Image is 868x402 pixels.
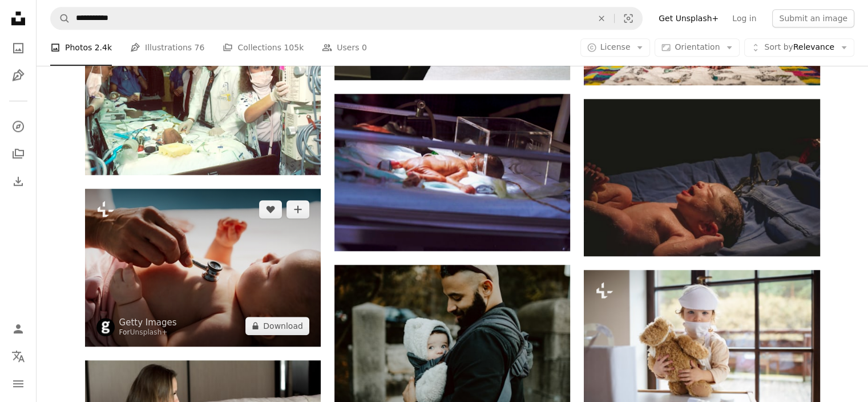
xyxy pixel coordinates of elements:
[96,318,115,336] img: Go to Getty Images's profile
[85,262,321,272] a: Happy pediatric doctor exams little baby. Health care, medical examination, people concept
[652,9,725,27] a: Get Unsplash+
[245,317,309,335] button: Download
[675,43,720,52] span: Orientation
[334,167,570,177] a: baby on incubator
[7,7,30,32] a: Home — Unsplash
[589,7,614,29] button: Clear
[223,30,304,66] a: Collections 105k
[584,99,819,256] img: a baby laying on a blue blanket with a pair of scissors
[764,42,834,54] span: Relevance
[130,328,168,336] a: Unsplash+
[764,43,793,52] span: Sort by
[7,170,30,193] a: Download History
[7,142,30,165] a: Collections
[119,328,177,337] div: For
[334,338,570,348] a: man carrying baby
[130,30,204,66] a: Illustrations 76
[195,42,205,54] span: 76
[7,345,30,368] button: Language
[584,339,819,349] a: Small toddler girl with doctor uniform indoors at home, playing with teddy bear.
[286,200,309,218] button: Add to Collection
[772,9,854,27] button: Submit an image
[7,64,30,87] a: Illustrations
[259,200,282,218] button: Like
[7,372,30,395] button: Menu
[600,43,631,52] span: License
[284,42,304,54] span: 105k
[584,172,819,182] a: a baby laying on a blue blanket with a pair of scissors
[580,39,651,57] button: License
[119,317,177,328] a: Getty Images
[7,37,30,59] a: Photos
[7,317,30,340] a: Log in / Sign up
[362,42,367,54] span: 0
[85,91,321,101] a: people beside baby lying on bed with medical apparatuses
[655,39,740,57] button: Orientation
[7,115,30,138] a: Explore
[50,7,643,30] form: Find visuals sitewide
[51,7,70,29] button: Search Unsplash
[744,39,854,57] button: Sort byRelevance
[334,94,570,251] img: baby on incubator
[322,30,367,66] a: Users 0
[615,7,642,29] button: Visual search
[85,189,321,347] img: Happy pediatric doctor exams little baby. Health care, medical examination, people concept
[725,9,763,27] a: Log in
[85,18,321,175] img: people beside baby lying on bed with medical apparatuses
